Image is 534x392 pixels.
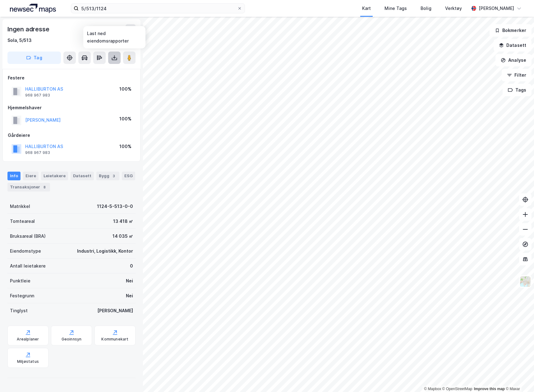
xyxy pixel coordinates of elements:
[10,307,28,314] div: Tinglyst
[97,203,133,210] div: 1124-5-513-0-0
[119,115,131,123] div: 100%
[494,39,532,52] button: Datasett
[130,262,133,270] div: 0
[7,183,50,191] div: Transaksjoner
[10,292,34,300] div: Festegrunn
[10,247,41,255] div: Eiendomstype
[77,247,133,255] div: Industri, Logistikk, Kontor
[113,232,133,240] div: 14 035 ㎡
[442,387,472,391] a: OpenStreetMap
[79,4,237,13] input: Søk på adresse, matrikkel, gårdeiere, leietakere eller personer
[7,172,21,180] div: Info
[424,387,441,391] a: Mapbox
[384,5,407,12] div: Mine Tags
[119,143,131,150] div: 100%
[445,5,462,12] div: Verktøy
[479,5,514,12] div: [PERSON_NAME]
[101,337,128,342] div: Kommunekart
[41,172,68,180] div: Leietakere
[7,37,32,44] div: Sola, 5/513
[126,292,133,300] div: Nei
[97,307,133,314] div: [PERSON_NAME]
[7,24,50,34] div: Ingen adresse
[10,262,46,270] div: Antall leietakere
[41,184,48,190] div: 8
[62,337,82,342] div: Geoinnsyn
[111,173,117,179] div: 3
[8,104,135,111] div: Hjemmelshaver
[96,172,119,180] div: Bygg
[113,218,133,225] div: 13 418 ㎡
[17,359,39,364] div: Miljøstatus
[126,277,133,285] div: Nei
[7,52,61,64] button: Tag
[503,362,534,392] div: Kontrollprogram for chat
[25,150,50,155] div: 968 967 983
[10,232,46,240] div: Bruksareal (BRA)
[490,24,532,37] button: Bokmerker
[421,5,431,12] div: Bolig
[23,172,39,180] div: Eiere
[10,218,35,225] div: Tomteareal
[122,172,135,180] div: ESG
[495,54,532,66] button: Analyse
[10,203,30,210] div: Matrikkel
[474,387,505,391] a: Improve this map
[10,4,56,13] img: logo.a4113a55bc3d86da70a041830d287a7e.svg
[10,277,30,285] div: Punktleie
[25,93,50,98] div: 968 967 983
[519,276,531,287] img: Z
[503,84,532,96] button: Tags
[8,132,135,139] div: Gårdeiere
[362,5,371,12] div: Kart
[502,69,532,81] button: Filter
[71,172,94,180] div: Datasett
[503,362,534,392] iframe: Chat Widget
[119,85,131,93] div: 100%
[17,337,39,342] div: Arealplaner
[8,74,135,82] div: Festere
